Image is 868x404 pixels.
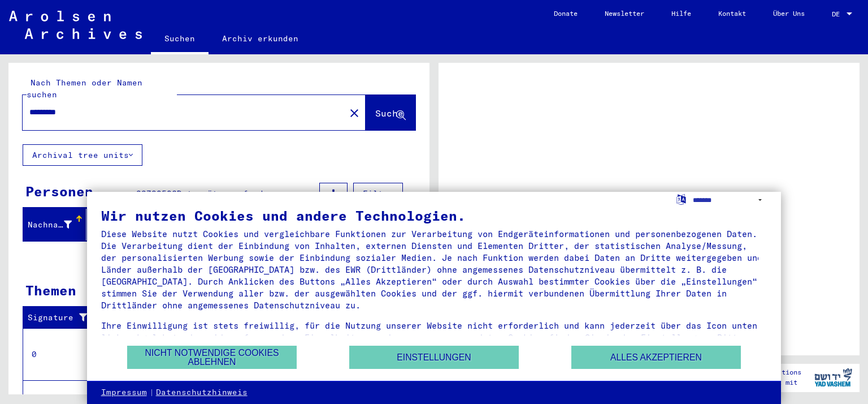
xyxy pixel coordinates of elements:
div: Themen [25,280,76,300]
button: Archival tree units [23,144,142,166]
button: Alles akzeptieren [571,346,741,369]
span: Suche [375,108,403,119]
button: Nicht notwendige Cookies ablehnen [127,346,297,369]
button: Suche [366,95,415,130]
a: Archiv erkunden [209,25,312,52]
span: 33708586 [136,188,177,199]
button: Filter [353,183,403,204]
div: Ihre Einwilligung ist stets freiwillig, für die Nutzung unserer Website nicht erforderlich und ka... [101,320,767,355]
button: Einstellungen [349,346,519,369]
mat-label: Nach Themen oder Namen suchen [27,78,142,100]
div: Signature [28,309,103,327]
button: Clear [343,101,366,124]
select: Sprache auswählen [693,192,767,208]
a: Suchen [151,25,209,54]
div: Signature [28,312,92,324]
mat-icon: close [348,106,361,120]
span: Filter [363,188,393,199]
label: Sprache auswählen [675,194,687,204]
a: Datenschutzhinweis [156,387,248,398]
td: 0 [23,328,101,380]
span: DE [832,10,844,18]
img: Arolsen_neg.svg [9,11,142,39]
div: Nachname [28,219,72,231]
div: Wir nutzen Cookies und andere Technologien. [101,209,767,222]
mat-header-cell: Nachname [23,209,86,240]
img: yv_logo.png [812,363,854,392]
div: Diese Website nutzt Cookies und vergleichbare Funktionen zur Verarbeitung von Endgeräteinformatio... [101,228,767,311]
span: Datensätze gefunden [177,188,274,199]
div: Personen [25,181,93,201]
div: Nachname [28,216,86,234]
a: Impressum [101,387,147,398]
mat-header-cell: Vorname [86,209,150,240]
